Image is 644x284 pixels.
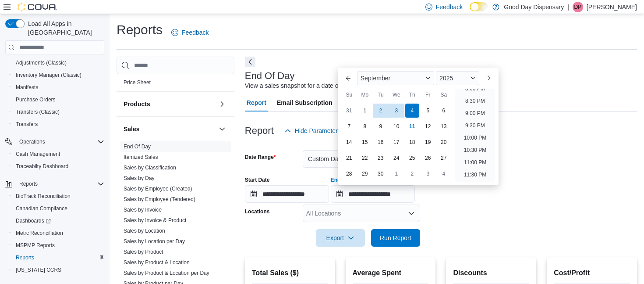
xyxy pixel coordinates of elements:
[245,185,329,203] input: Press the down key to open a popover containing a calendar.
[16,72,81,79] span: Inventory Manager (Classic)
[117,21,163,39] h1: Reports
[462,108,488,119] li: 9:00 PM
[374,104,388,118] div: day-2
[124,270,209,277] span: Sales by Product & Location per Day
[9,227,108,239] button: Metrc Reconciliation
[12,228,104,238] span: Metrc Reconciliation
[374,119,388,133] div: day-9
[281,122,344,140] button: Hide Parameters
[9,69,108,81] button: Inventory Manager (Classic)
[436,71,479,85] div: Button. Open the year selector. 2025 is currently selected.
[124,186,192,192] a: Sales by Employee (Created)
[405,167,419,181] div: day-2
[574,2,582,12] span: DP
[124,196,195,202] a: Sales by Employee (Tendered)
[374,151,388,165] div: day-23
[12,203,104,214] span: Canadian Compliance
[316,229,365,247] button: Export
[124,100,215,108] button: Products
[374,88,388,102] div: Tu
[124,185,192,192] span: Sales by Employee (Created)
[12,216,104,226] span: Dashboards
[124,100,150,108] h3: Products
[124,270,209,276] a: Sales by Product & Location per Day
[9,81,108,93] button: Manifests
[389,167,403,181] div: day-1
[16,254,34,261] span: Reports
[124,228,165,234] a: Sales by Location
[462,83,488,94] li: 8:00 PM
[16,137,49,147] button: Operations
[19,138,45,145] span: Operations
[342,104,356,118] div: day-31
[405,151,419,165] div: day-25
[358,119,372,133] div: day-8
[437,135,451,149] div: day-20
[374,167,388,181] div: day-30
[9,252,108,264] button: Reports
[124,206,162,213] span: Sales by Invoice
[245,126,274,136] h3: Report
[16,121,38,128] span: Transfers
[18,3,57,11] img: Cova
[16,205,67,212] span: Canadian Compliance
[16,193,71,200] span: BioTrack Reconciliation
[405,104,419,118] div: day-4
[587,2,637,12] p: [PERSON_NAME]
[481,71,495,85] button: Next month
[470,2,488,11] input: Dark Mode
[12,149,104,159] span: Cash Management
[16,84,38,91] span: Manifests
[462,120,488,131] li: 9:30 PM
[12,216,54,226] a: Dashboards
[124,175,155,182] span: Sales by Day
[439,75,453,82] span: 2025
[12,191,74,201] a: BioTrack Reconciliation
[12,58,104,68] span: Adjustments (Classic)
[554,268,630,278] h2: Cost/Profit
[16,137,104,147] span: Operations
[341,71,355,85] button: Previous Month
[124,227,165,234] span: Sales by Location
[421,167,435,181] div: day-3
[374,135,388,149] div: day-16
[12,240,58,251] a: MSPMP Reports
[16,96,56,103] span: Purchase Orders
[460,133,490,143] li: 10:00 PM
[9,148,108,160] button: Cash Management
[12,203,71,214] a: Canadian Compliance
[168,24,212,41] a: Feedback
[124,154,158,160] a: Itemized Sales
[380,234,411,242] span: Run Report
[2,178,108,190] button: Reports
[453,268,529,278] h2: Discounts
[9,57,108,69] button: Adjustments (Classic)
[124,249,163,255] a: Sales by Product
[358,167,372,181] div: day-29
[16,59,67,66] span: Adjustments (Classic)
[12,161,72,172] a: Traceabilty Dashboard
[124,165,176,171] a: Sales by Classification
[357,71,434,85] div: Button. Open the month selector. September is currently selected.
[358,104,372,118] div: day-1
[342,119,356,133] div: day-7
[12,252,104,263] span: Reports
[182,28,209,37] span: Feedback
[9,215,108,227] a: Dashboards
[567,2,569,12] p: |
[245,57,255,67] button: Next
[124,259,190,266] a: Sales by Product & Location
[9,190,108,202] button: BioTrack Reconciliation
[124,217,186,223] a: Sales by Invoice & Product
[437,151,451,165] div: day-27
[277,94,333,111] span: Email Subscription
[252,268,328,278] h2: Total Sales ($)
[437,119,451,133] div: day-13
[124,125,215,133] button: Sales
[421,135,435,149] div: day-19
[405,135,419,149] div: day-18
[421,88,435,102] div: Fr
[217,124,227,134] button: Sales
